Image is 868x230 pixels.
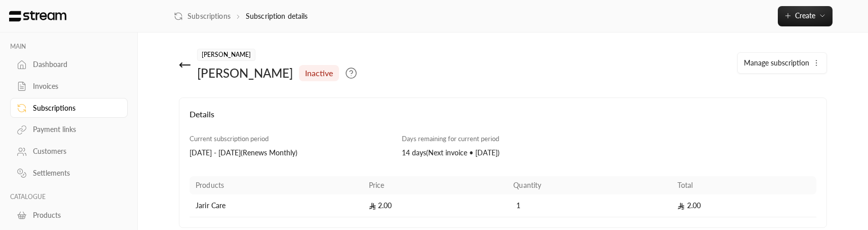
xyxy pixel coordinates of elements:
[190,194,363,217] td: Jarir Care
[10,98,128,118] a: Subscriptions
[671,194,816,217] td: 2.00
[33,59,115,70] div: Dashboard
[402,135,499,143] span: Days remaining for current period
[8,11,67,22] img: Logo
[246,11,308,21] p: Subscription details
[10,142,128,161] a: Customers
[10,120,128,140] a: Payment links
[33,103,115,113] div: Subscriptions
[363,176,508,194] th: Price
[197,49,255,61] span: [PERSON_NAME]
[190,176,816,217] table: Products
[402,148,604,158] div: 14 days ( Next invoice • [DATE] )
[10,43,128,51] p: MAIN
[10,163,128,183] a: Settlements
[33,168,115,178] div: Settlements
[33,124,115,135] div: Payment links
[778,6,833,26] button: Create
[363,194,508,217] td: 2.00
[190,148,392,158] div: [DATE] - [DATE] ( Renews Monthly )
[10,55,128,75] a: Dashboard
[190,176,363,194] th: Products
[744,58,809,67] span: Manage subscription
[190,108,816,130] h4: Details
[174,11,308,21] nav: breadcrumb
[10,193,128,201] p: CATALOGUE
[10,77,128,96] a: Invoices
[738,53,826,73] button: Manage subscription
[795,11,815,20] span: Create
[33,146,115,156] div: Customers
[305,67,333,79] span: inactive
[10,205,128,225] a: Products
[671,176,816,194] th: Total
[174,11,231,21] a: Subscriptions
[507,176,671,194] th: Quantity
[190,135,269,143] span: Current subscription period
[33,81,115,91] div: Invoices
[513,201,523,211] span: 1
[33,210,115,220] div: Products
[197,65,293,81] div: [PERSON_NAME]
